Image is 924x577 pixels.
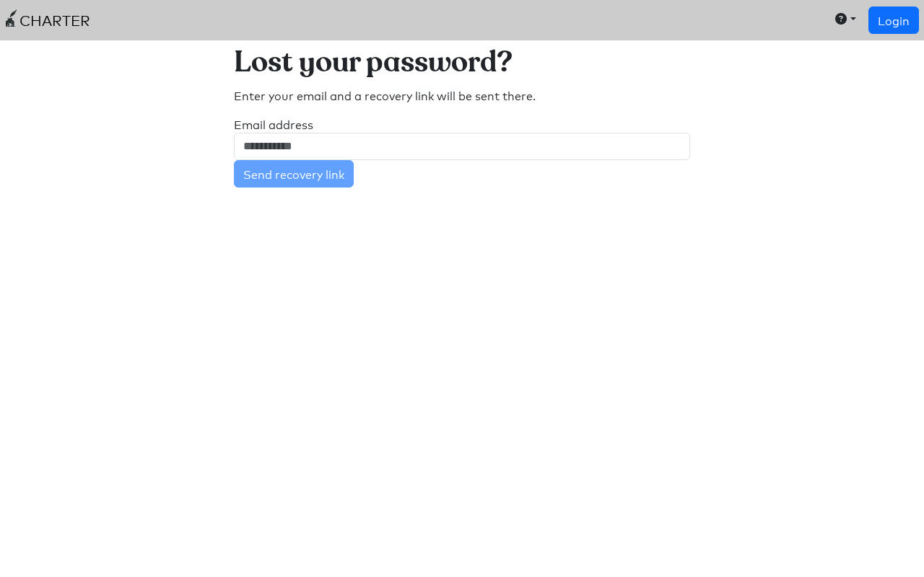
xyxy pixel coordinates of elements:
[234,87,691,104] p: Enter your email and a recovery link will be sent there.
[234,115,313,133] label: Email address
[6,6,90,35] a: CHARTER
[868,6,919,34] a: Login
[6,9,17,27] img: First Person Travel logo
[234,46,691,81] h1: Lost your password?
